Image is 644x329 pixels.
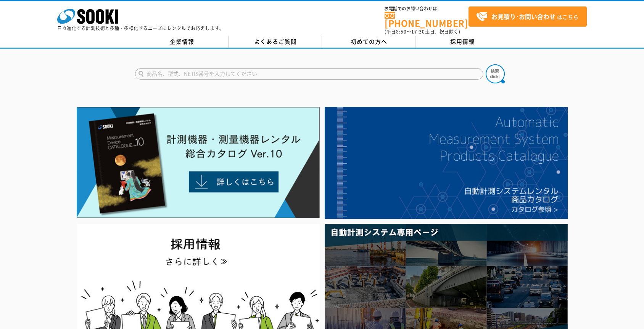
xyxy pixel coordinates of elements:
span: 17:30 [411,28,425,35]
img: 自動計測システムカタログ [325,107,568,219]
a: よくあるご質問 [229,36,322,48]
a: お見積り･お問い合わせはこちら [469,6,587,27]
strong: お見積り･お問い合わせ [491,12,555,21]
img: Catalog Ver10 [77,107,320,218]
span: はこちら [476,11,578,22]
span: (平日 ～ 土日、祝日除く) [385,28,460,35]
input: 商品名、型式、NETIS番号を入力してください [135,68,483,80]
p: 日々進化する計測技術と多種・多様化するニーズにレンタルでお応えします。 [57,26,224,30]
a: 採用情報 [415,36,509,48]
a: 初めての方へ [322,36,415,48]
span: お電話でのお問い合わせは [385,6,469,11]
span: 8:50 [396,28,407,35]
span: 初めての方へ [351,37,387,46]
img: btn_search.png [486,64,505,83]
a: 企業情報 [135,36,229,48]
a: [PHONE_NUMBER] [385,12,469,27]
